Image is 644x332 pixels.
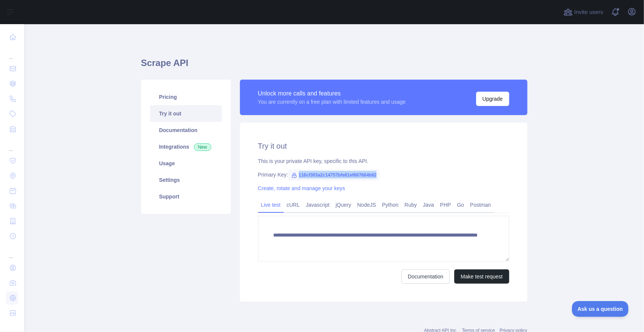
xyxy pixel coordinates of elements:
a: Java [420,199,437,211]
a: Pricing [150,89,222,105]
a: Settings [150,172,222,188]
a: jQuery [333,199,354,211]
a: Postman [467,199,494,211]
h2: Try it out [258,141,509,151]
a: Documentation [150,122,222,138]
div: ... [6,137,18,152]
button: Invite users [562,6,605,18]
a: Documentation [401,269,450,284]
div: Unlock more calls and features [258,89,406,98]
a: Go [454,199,467,211]
a: Create, rotate and manage your keys [258,185,345,191]
span: 116cf303a2c14757bfe81ef667664b62 [288,169,380,181]
a: Live test [258,199,284,211]
span: Invite users [574,8,603,17]
button: Upgrade [476,92,509,106]
a: Python [379,199,402,211]
a: NodeJS [354,199,379,211]
a: Usage [150,155,222,172]
a: Integrations New [150,138,222,155]
div: This is your private API key, specific to this API. [258,157,509,165]
div: ... [6,45,18,60]
a: Ruby [401,199,420,211]
a: Try it out [150,105,222,122]
h1: Scrape API [141,57,527,75]
a: cURL [284,199,303,211]
div: You are currently on a free plan with limited features and usage [258,98,406,106]
button: Make test request [454,269,509,284]
div: Primary Key: [258,171,509,178]
a: Support [150,188,222,205]
a: PHP [437,199,454,211]
div: ... [6,244,18,260]
a: Javascript [303,199,333,211]
span: New [194,143,211,151]
iframe: Toggle Customer Support [572,301,629,317]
